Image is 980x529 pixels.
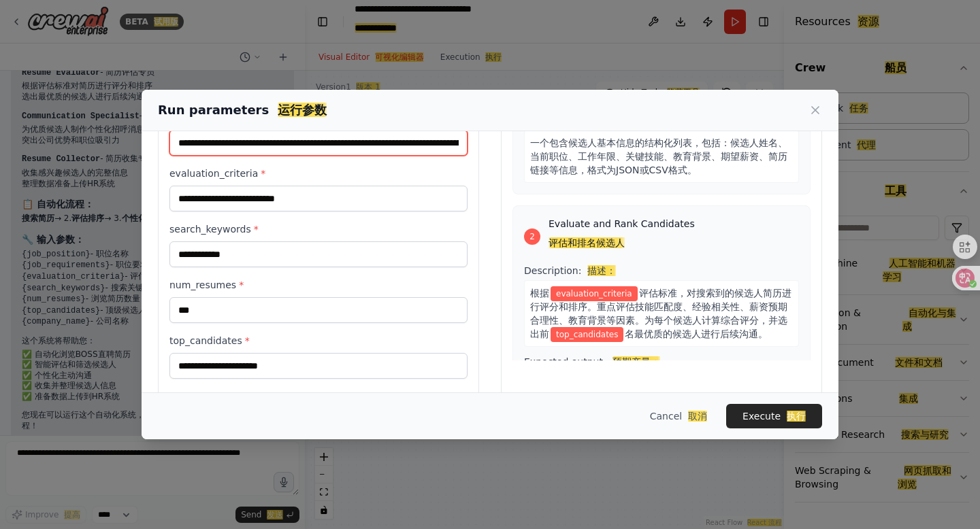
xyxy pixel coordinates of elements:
[169,222,468,236] label: search_keywords
[530,137,787,175] span: 一个包含候选人基本信息的结构化列表，包括：候选人姓名、当前职位、工作年限、关键技能、教育背景、期望薪资、简历链接等信息，格式为JSON或CSV格式。
[530,288,549,298] span: 根据
[524,265,616,276] span: Description:
[587,265,616,276] font: 描述：
[524,356,660,367] span: Expected output:
[551,327,623,342] span: Variable: top_candidates
[549,217,695,256] span: Evaluate and Rank Candidates
[169,390,468,403] label: company_name
[530,288,791,339] span: 评估标准，对搜索到的候选人简历进行评分和排序。重点评估技能匹配度、经验相关性、薪资预期合理性、教育背景等因素。为每个候选人计算综合评分，并选出前
[158,101,327,120] h2: Run parameters
[612,356,660,367] font: 预期产量：
[726,404,822,428] button: Execute 执行
[688,411,707,422] font: 取消
[169,334,468,347] label: top_candidates
[551,286,638,301] span: Variable: evaluation_criteria
[169,167,468,180] label: evaluation_criteria
[549,237,625,248] font: 评估和排名候选人
[278,103,327,117] font: 运行参数
[787,411,806,422] font: 执行
[524,228,540,245] div: 2
[169,278,468,292] label: num_resumes
[639,404,718,428] button: Cancel 取消
[625,328,768,339] span: 名最优质的候选人进行后续沟通。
